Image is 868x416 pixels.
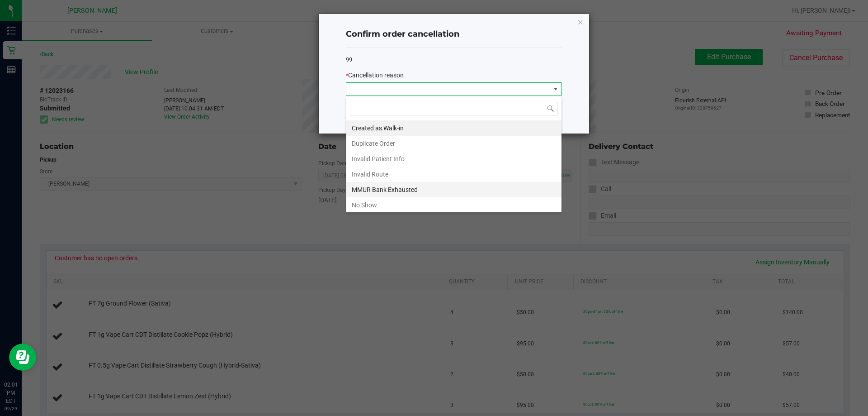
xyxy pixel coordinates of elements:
h4: Confirm order cancellation [346,29,562,40]
li: Duplicate Order [346,136,561,151]
li: MMUR Bank Exhausted [346,182,561,197]
li: No Show [346,197,561,213]
span: 99 [346,56,352,63]
button: Close [577,16,584,27]
li: Created as Walk-in [346,120,561,136]
span: Cancellation reason [348,72,404,79]
iframe: Resource center [9,344,36,371]
li: Invalid Route [346,167,561,182]
li: Invalid Patient Info [346,151,561,167]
